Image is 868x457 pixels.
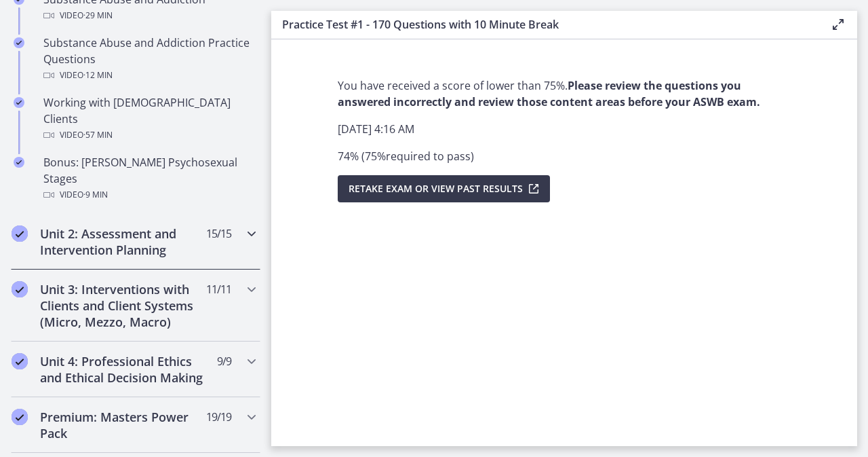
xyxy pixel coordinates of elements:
h2: Unit 2: Assessment and Intervention Planning [40,225,205,258]
button: Retake Exam OR View Past Results [338,175,550,202]
div: Video [43,127,255,143]
div: Bonus: [PERSON_NAME] Psychosexual Stages [43,154,255,203]
span: [DATE] 4:16 AM [338,122,414,136]
span: 19 / 19 [206,409,231,425]
i: Completed [14,97,24,108]
div: Video [43,67,255,84]
span: 9 / 9 [217,353,231,369]
div: Video [43,187,255,203]
span: · 29 min [83,7,113,24]
span: · 57 min [83,127,113,143]
i: Completed [12,281,28,297]
i: Completed [14,37,24,48]
i: Completed [14,157,24,168]
div: Substance Abuse and Addiction Practice Questions [43,35,255,84]
h2: Unit 3: Interventions with Clients and Client Systems (Micro, Mezzo, Macro) [40,281,205,330]
span: Retake Exam OR View Past Results [349,181,523,197]
h3: Practice Test #1 - 170 Questions with 10 Minute Break [282,16,808,33]
span: 15 / 15 [206,225,231,242]
i: Completed [12,225,28,242]
span: 11 / 11 [206,281,231,297]
p: You have received a score of lower than 75%. [338,77,791,110]
h2: Premium: Masters Power Pack [40,409,205,441]
div: Video [43,7,255,24]
i: Completed [12,353,28,369]
h2: Unit 4: Professional Ethics and Ethical Decision Making [40,353,205,386]
span: · 12 min [83,67,113,84]
i: Completed [12,409,28,425]
span: 74 % ( 75 % required to pass ) [338,149,474,164]
span: · 9 min [83,187,108,203]
div: Working with [DEMOGRAPHIC_DATA] Clients [43,94,255,143]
